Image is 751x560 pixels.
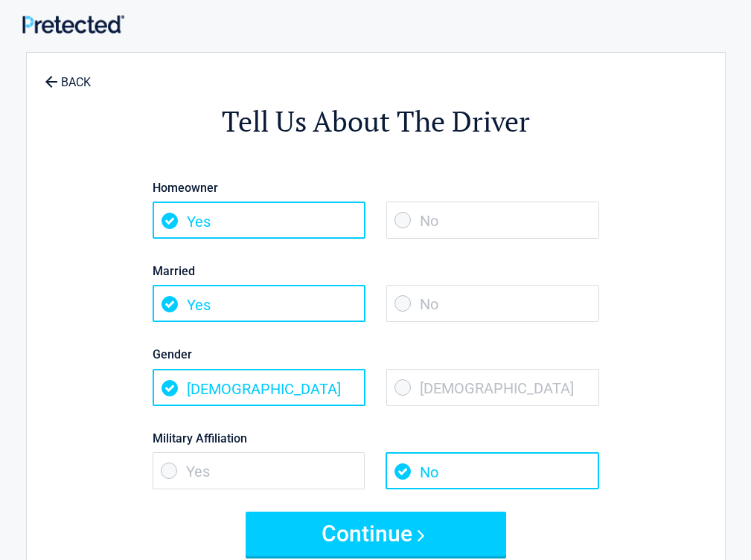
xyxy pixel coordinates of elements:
span: No [386,202,599,239]
span: [DEMOGRAPHIC_DATA] [386,369,599,406]
button: Continue [246,512,506,556]
label: Married [153,261,599,281]
img: Main Logo [22,15,124,33]
span: Yes [153,285,365,322]
span: [DEMOGRAPHIC_DATA] [153,369,365,406]
label: Homeowner [153,178,599,198]
label: Military Affiliation [153,428,599,448]
span: No [386,285,599,322]
h2: Tell Us About The Driver [109,103,643,141]
a: BACK [42,62,94,88]
span: Yes [153,452,365,489]
span: No [386,452,598,489]
label: Gender [153,344,599,364]
span: Yes [153,202,365,239]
